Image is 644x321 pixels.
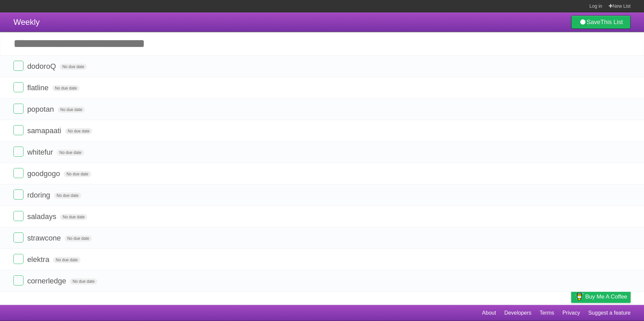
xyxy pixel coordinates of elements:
span: No due date [70,278,97,284]
span: strawcone [27,234,62,242]
span: whitefur [27,148,55,156]
span: samapaati [27,126,63,135]
b: This List [600,19,623,25]
a: About [482,307,496,319]
span: No due date [57,150,84,156]
label: Done [13,82,23,92]
a: Developers [504,307,531,319]
span: flatline [27,84,50,92]
label: Done [13,147,23,157]
label: Done [13,104,23,114]
a: Terms [540,307,554,319]
img: Buy me a coffee [575,291,584,302]
label: Done [13,168,23,178]
span: Buy me a coffee [585,291,627,303]
span: No due date [60,64,87,70]
span: No due date [65,128,92,134]
span: No due date [53,257,80,263]
span: goodgogo [27,169,62,178]
a: Suggest a feature [588,307,631,319]
label: Done [13,61,23,71]
span: No due date [52,85,79,91]
span: No due date [60,214,87,220]
span: No due date [54,193,81,199]
span: No due date [65,235,92,242]
label: Done [13,190,23,200]
span: rdoring [27,191,52,199]
span: Weekly [13,17,40,26]
span: dodoroQ [27,62,58,70]
label: Done [13,125,23,135]
label: Done [13,232,23,243]
span: saladays [27,212,58,221]
a: Privacy [562,307,580,319]
a: SaveThis List [571,15,631,29]
label: Done [13,211,23,221]
span: elektra [27,255,51,264]
label: Done [13,254,23,264]
span: cornerledge [27,277,68,285]
label: Done [13,275,23,285]
span: popotan [27,105,56,113]
span: No due date [64,171,91,177]
a: Buy me a coffee [571,290,631,303]
span: No due date [58,107,85,113]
